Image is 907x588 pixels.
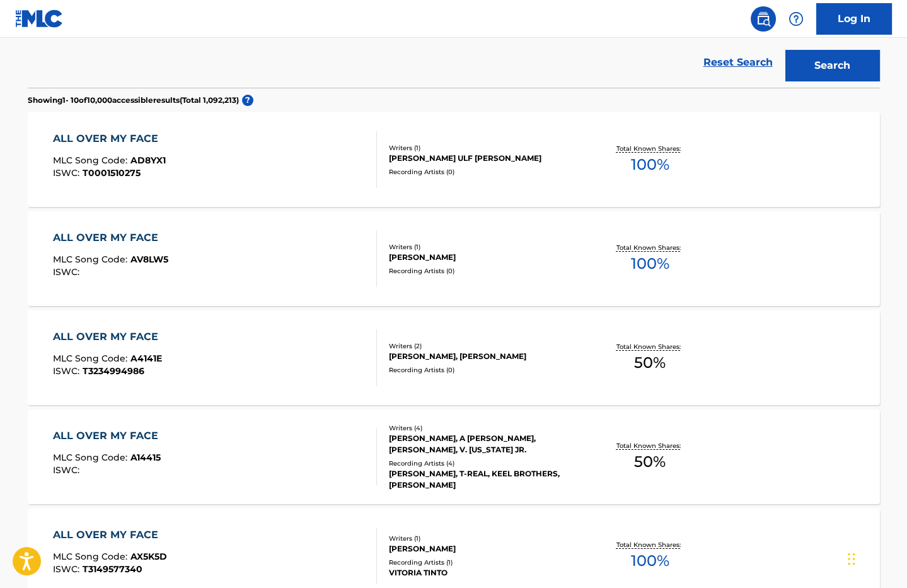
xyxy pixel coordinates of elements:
[631,153,669,176] span: 100 %
[389,433,579,456] div: [PERSON_NAME], A [PERSON_NAME], [PERSON_NAME], V. [US_STATE] JR.
[83,365,144,377] span: T3234994986
[783,6,809,32] div: Help
[389,534,579,543] div: Writers ( 1 )
[53,452,130,463] span: MLC Song Code :
[53,551,130,562] span: MLC Song Code :
[389,242,579,252] div: Writers ( 1 )
[130,254,168,265] span: AV8LW5
[616,441,684,450] p: Total Known Shares:
[130,452,161,463] span: A14415
[53,365,83,377] span: ISWC :
[53,131,166,146] div: ALL OVER MY FACE
[785,50,880,81] button: Search
[53,563,83,575] span: ISWC :
[53,527,167,543] div: ALL OVER MY FACE
[389,459,579,468] div: Recording Artists ( 4 )
[634,450,666,473] span: 50 %
[389,143,579,153] div: Writers ( 1 )
[53,155,130,166] span: MLC Song Code :
[756,11,771,26] img: search
[389,543,579,555] div: [PERSON_NAME]
[789,11,804,26] img: help
[53,230,168,245] div: ALL OVER MY FACE
[53,353,130,364] span: MLC Song Code :
[53,464,83,476] span: ISWC :
[389,365,579,375] div: Recording Artists ( 0 )
[848,540,855,578] div: Drag
[631,252,669,275] span: 100 %
[130,155,166,166] span: AD8YX1
[389,351,579,362] div: [PERSON_NAME], [PERSON_NAME]
[616,342,684,351] p: Total Known Shares:
[53,167,83,179] span: ISWC :
[616,144,684,153] p: Total Known Shares:
[616,243,684,252] p: Total Known Shares:
[53,428,165,444] div: ALL OVER MY FACE
[697,49,779,76] a: Reset Search
[389,252,579,263] div: [PERSON_NAME]
[389,567,579,579] div: VITORIA TINTO
[28,211,880,306] a: ALL OVER MY FACEMLC Song Code:AV8LW5ISWC:Writers (1)[PERSON_NAME]Recording Artists (0)Total Known...
[389,468,579,491] div: [PERSON_NAME], T-REAL, KEEL BROTHERS, [PERSON_NAME]
[242,95,253,106] span: ?
[844,527,907,588] iframe: Chat Widget
[53,254,130,265] span: MLC Song Code :
[53,266,83,278] span: ISWC :
[28,112,880,207] a: ALL OVER MY FACEMLC Song Code:AD8YX1ISWC:T0001510275Writers (1)[PERSON_NAME] ULF [PERSON_NAME]Rec...
[130,551,167,562] span: AX5K5D
[631,550,669,572] span: 100 %
[389,167,579,177] div: Recording Artists ( 0 )
[28,409,880,504] a: ALL OVER MY FACEMLC Song Code:A14415ISWC:Writers (4)[PERSON_NAME], A [PERSON_NAME], [PERSON_NAME]...
[389,266,579,276] div: Recording Artists ( 0 )
[389,153,579,164] div: [PERSON_NAME] ULF [PERSON_NAME]
[816,3,892,35] a: Log In
[389,558,579,567] div: Recording Artists ( 1 )
[751,6,776,32] a: Public Search
[616,540,684,550] p: Total Known Shares:
[634,351,666,374] span: 50 %
[389,423,579,433] div: Writers ( 4 )
[130,353,162,364] span: A4141E
[28,310,880,405] a: ALL OVER MY FACEMLC Song Code:A4141EISWC:T3234994986Writers (2)[PERSON_NAME], [PERSON_NAME]Record...
[28,95,239,106] p: Showing 1 - 10 of 10,000 accessible results (Total 1,092,213 )
[83,563,142,575] span: T3149577340
[389,341,579,351] div: Writers ( 2 )
[83,167,141,179] span: T0001510275
[15,9,64,28] img: MLC Logo
[53,329,165,344] div: ALL OVER MY FACE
